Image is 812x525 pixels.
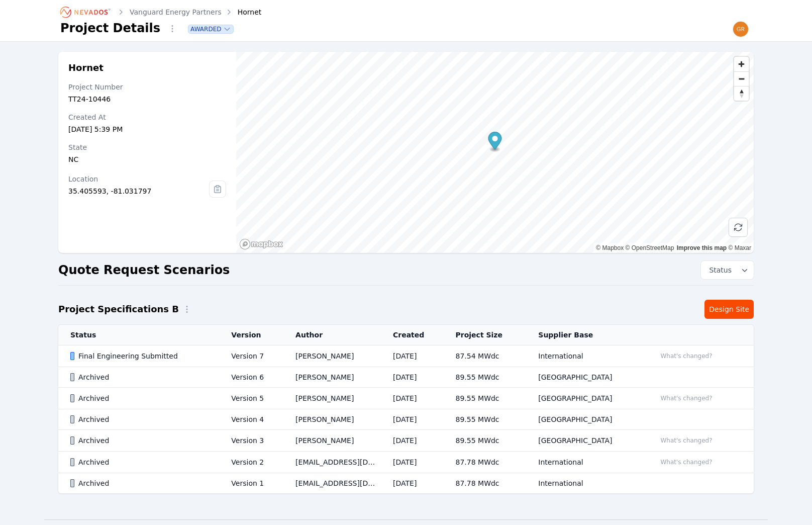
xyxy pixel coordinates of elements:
[68,186,209,196] div: 35.405593, -81.031797
[70,393,214,403] div: Archived
[219,345,283,367] td: Version 7
[60,20,160,36] h1: Project Details
[381,430,444,452] td: [DATE]
[704,300,754,319] a: Design Site
[58,473,754,494] tr: ArchivedVersion 1[EMAIL_ADDRESS][DOMAIN_NAME][DATE]87.78 MWdcInternational
[283,367,381,388] td: [PERSON_NAME]
[526,430,644,452] td: [GEOGRAPHIC_DATA]
[68,154,226,164] div: NC
[734,86,749,101] button: Reset bearing to north
[219,430,283,452] td: Version 3
[58,452,754,473] tr: ArchivedVersion 2[EMAIL_ADDRESS][DOMAIN_NAME][DATE]87.78 MWdcInternationalWhat's changed?
[283,452,381,473] td: [EMAIL_ADDRESS][DOMAIN_NAME]
[70,457,214,467] div: Archived
[219,473,283,494] td: Version 1
[444,430,527,452] td: 89.55 MWdc
[734,72,749,86] span: Zoom out
[656,351,717,362] button: What's changed?
[526,325,644,345] th: Supplier Base
[444,367,527,388] td: 89.55 MWdc
[526,367,644,388] td: [GEOGRAPHIC_DATA]
[68,62,226,74] h2: Hornet
[130,7,222,17] a: Vanguard Energy Partners
[219,452,283,473] td: Version 2
[734,71,749,86] button: Zoom out
[381,345,444,367] td: [DATE]
[58,262,230,278] h2: Quote Request Scenarios
[526,473,644,494] td: International
[381,409,444,430] td: [DATE]
[70,351,214,361] div: Final Engineering Submitted
[526,388,644,409] td: [GEOGRAPHIC_DATA]
[68,94,226,104] div: TT24-10446
[283,325,381,345] th: Author
[526,345,644,367] td: International
[734,86,749,101] span: Reset bearing to north
[444,473,527,494] td: 87.78 MWdc
[381,367,444,388] td: [DATE]
[381,473,444,494] td: [DATE]
[236,52,754,253] canvas: Map
[219,409,283,430] td: Version 4
[70,414,214,424] div: Archived
[626,244,674,251] a: OpenStreetMap
[488,132,501,152] div: Map marker
[283,430,381,452] td: [PERSON_NAME]
[733,21,749,37] img: greg@nevados.solar
[728,244,751,251] a: Maxar
[444,452,527,473] td: 87.78 MWdc
[70,435,214,446] div: Archived
[656,457,717,468] button: What's changed?
[224,7,262,17] div: Hornet
[677,244,727,251] a: Improve this map
[68,142,226,152] div: State
[444,325,527,345] th: Project Size
[219,388,283,409] td: Version 5
[526,452,644,473] td: International
[58,302,179,316] h2: Project Specifications B
[70,372,214,382] div: Archived
[444,388,527,409] td: 89.55 MWdc
[58,430,754,452] tr: ArchivedVersion 3[PERSON_NAME][DATE]89.55 MWdc[GEOGRAPHIC_DATA]What's changed?
[219,325,283,345] th: Version
[58,388,754,409] tr: ArchivedVersion 5[PERSON_NAME][DATE]89.55 MWdc[GEOGRAPHIC_DATA]What's changed?
[526,409,644,430] td: [GEOGRAPHIC_DATA]
[239,238,283,250] a: Mapbox homepage
[283,388,381,409] td: [PERSON_NAME]
[68,82,226,92] div: Project Number
[381,325,444,345] th: Created
[68,124,226,134] div: [DATE] 5:39 PM
[283,473,381,494] td: [EMAIL_ADDRESS][DOMAIN_NAME]
[381,388,444,409] td: [DATE]
[68,174,209,184] div: Location
[283,409,381,430] td: [PERSON_NAME]
[701,261,754,279] button: Status
[188,25,233,33] button: Awarded
[656,435,717,446] button: What's changed?
[58,345,754,367] tr: Final Engineering SubmittedVersion 7[PERSON_NAME][DATE]87.54 MWdcInternationalWhat's changed?
[60,4,261,20] nav: Breadcrumb
[381,452,444,473] td: [DATE]
[656,393,717,404] button: What's changed?
[444,409,527,430] td: 89.55 MWdc
[444,345,527,367] td: 87.54 MWdc
[705,265,732,275] span: Status
[734,57,749,71] button: Zoom in
[68,112,226,122] div: Created At
[219,367,283,388] td: Version 6
[596,244,624,251] a: Mapbox
[70,478,214,488] div: Archived
[58,409,754,430] tr: ArchivedVersion 4[PERSON_NAME][DATE]89.55 MWdc[GEOGRAPHIC_DATA]
[58,367,754,388] tr: ArchivedVersion 6[PERSON_NAME][DATE]89.55 MWdc[GEOGRAPHIC_DATA]
[58,325,219,345] th: Status
[283,345,381,367] td: [PERSON_NAME]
